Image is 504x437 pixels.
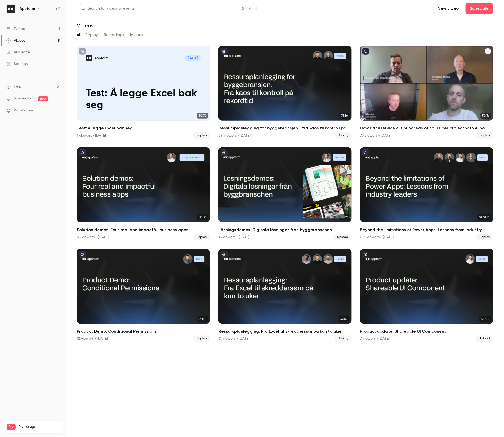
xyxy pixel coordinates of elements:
span: Replay [335,132,352,139]
img: Test: Å legge Excel bak seg [86,55,92,61]
a: 37:07Ressursplanlegging: Fra Excel til skreddersøm på kun to uker61 viewers • [DATE]Replay [218,249,352,342]
a: 52:36How Baneservice cut hundreds of hours per project with AI no-code solution73 viewers • [DATE... [360,46,493,139]
button: Recordings [104,31,124,39]
button: published [221,251,228,258]
span: Replay [335,336,352,342]
span: 31:36 [340,113,350,119]
li: Test: Å legge Excel bak seg [77,46,210,139]
li: Ressursplanlegging for byggebransjen - fra kaos til kontroll på rekordtid [218,46,352,139]
li: Product Demo: Conditional Permissions [77,249,210,342]
h2: Test: Å legge Excel bak seg [77,125,210,131]
span: Replay [477,234,493,240]
span: new [38,96,48,101]
div: 89 viewers • [DATE] [218,133,251,138]
div: Search for videos or events [81,6,134,11]
li: Solution demos: Four real and impactful business apps [77,147,210,240]
a: SpeakerHub [14,96,35,101]
div: Events [6,26,25,32]
button: Replays [85,31,100,39]
h2: Product update: Shareable UI Component [360,328,493,335]
h2: Lösningsdemos: Digitala lösningar från byggbranschen [218,227,352,233]
div: 73 viewers • [DATE] [360,133,392,138]
span: What's new [14,108,34,113]
span: 01:01:21 [478,214,491,220]
li: Beyond the limitations of Power Apps: Lessons from industry leaders [360,147,493,240]
a: 30:36Solution demos: Four real and impactful business apps53 viewers • [DATE]Replay [77,147,210,240]
span: 21:34 [198,316,208,322]
button: unpublished [79,48,86,55]
span: Plan usage [19,425,60,429]
button: Uploads [128,31,143,39]
div: 106 viewers • [DATE] [360,235,394,240]
span: 30:39 [197,113,208,119]
button: Schedule [466,3,493,14]
h6: Appfarm [20,6,35,11]
h2: Beyond the limitations of Power Apps: Lessons from industry leaders [360,227,493,233]
a: Test: Å legge Excel bak segAppfarm[DATE]Test: Å legge Excel bak seg30:39Test: Å legge Excel bak s... [77,46,210,139]
span: [DATE] [185,55,201,61]
li: help-dropdown-opener [6,84,60,89]
span: 30:36 [197,214,208,220]
span: Help [14,84,21,89]
ul: Videos [77,46,493,342]
button: unpublished [362,251,369,258]
div: 53 viewers • [DATE] [77,235,109,240]
img: Appfarm [7,5,15,13]
p: Appfarm [95,56,109,60]
li: How Baneservice cut hundreds of hours per project with AI no-code solution [360,46,493,139]
section: Videos [77,3,493,434]
span: Upload [476,336,493,342]
span: Replay [193,336,210,342]
div: Videos [6,38,25,43]
button: published [221,149,228,156]
li: Ressursplanlegging: Fra Excel til skreddersøm på kun to uker [218,249,352,342]
h2: Ressursplanlegging: Fra Excel til skreddersøm på kun to uker [218,328,352,335]
div: 13 viewers • [DATE] [218,235,249,240]
div: 12 viewers • [DATE] [77,336,108,341]
span: Upload [334,234,352,240]
button: published [221,48,228,55]
span: 25:12 [340,214,350,220]
div: 61 viewers • [DATE] [218,336,249,341]
div: Audience [6,50,30,55]
a: 01:01:21Beyond the limitations of Power Apps: Lessons from industry leaders106 viewers • [DATE]Re... [360,147,493,240]
div: 1 viewers • [DATE] [77,133,106,138]
h1: Videos [77,22,93,29]
span: Replay [193,234,210,240]
div: Settings [6,61,28,67]
span: Replay [193,132,210,139]
a: 25:12Lösningsdemos: Digitala lösningar från byggbranschen13 viewers • [DATE]Upload [218,147,352,240]
span: Replay [477,132,493,139]
div: 7 viewers • [DATE] [360,336,390,341]
h2: How Baneservice cut hundreds of hours per project with AI no-code solution [360,125,493,131]
button: All [77,31,81,39]
a: 30:05Product update: Shareable UI Component7 viewers • [DATE]Upload [360,249,493,342]
button: published [362,48,369,55]
h2: Ressursplanlegging for byggebransjen - fra kaos til kontroll på rekordtid [218,125,352,131]
h2: Product Demo: Conditional Permissions [77,328,210,335]
button: New video [433,3,463,14]
span: 30:05 [480,316,491,322]
span: 37:07 [339,316,350,322]
a: 31:36Ressursplanlegging for byggebransjen - fra kaos til kontroll på rekordtid89 viewers • [DATE]... [218,46,352,139]
li: Lösningsdemos: Digitala lösningar från byggbranschen [218,147,352,240]
iframe: Noticeable Trigger [53,108,60,113]
h2: Solution demos: Four real and impactful business apps [77,227,210,233]
span: 52:36 [481,113,491,119]
button: published [79,251,86,258]
button: published [362,149,369,156]
a: 21:34Product Demo: Conditional Permissions12 viewers • [DATE]Replay [77,249,210,342]
p: Test: Å legge Excel bak seg [86,88,201,112]
button: published [79,149,86,156]
span: Pro [7,424,16,430]
li: Product update: Shareable UI Component [360,249,493,342]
